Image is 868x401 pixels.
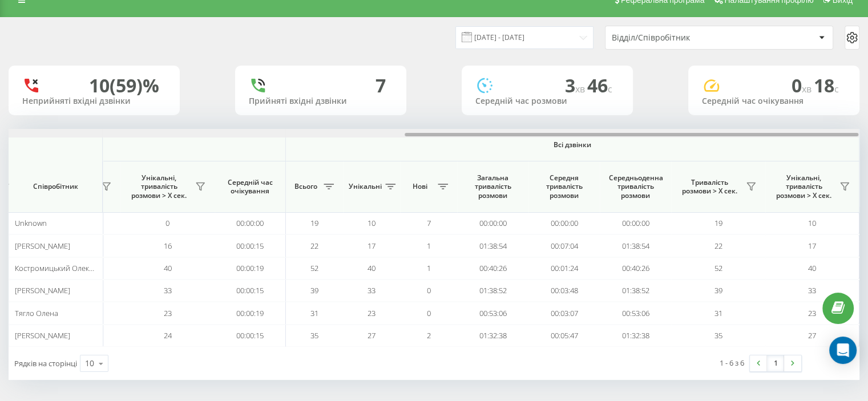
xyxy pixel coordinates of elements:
td: 00:00:15 [215,280,286,302]
span: Загальна тривалість розмови [466,173,520,200]
span: [PERSON_NAME] [15,330,70,341]
span: Всього [292,182,320,191]
div: Середній час розмови [475,96,619,106]
span: [PERSON_NAME] [15,241,70,251]
td: 00:53:06 [600,302,671,324]
span: 27 [368,330,376,341]
td: 00:00:19 [215,302,286,324]
span: 23 [164,308,172,318]
span: 33 [808,285,816,295]
span: 18 [814,73,839,98]
span: 0 [165,218,169,228]
div: Неприйняті вхідні дзвінки [22,96,166,106]
span: 1 [427,241,431,251]
span: 46 [587,73,612,98]
span: 40 [164,263,172,273]
span: 10 [808,218,816,228]
div: Відділ/Співробітник [612,33,748,43]
div: Середній час очікування [702,96,846,106]
span: 3 [565,73,587,98]
td: 00:00:00 [215,212,286,234]
td: 00:00:15 [215,325,286,347]
div: 10 [85,358,94,369]
span: Унікальні, тривалість розмови > Х сек. [771,173,836,200]
span: 31 [714,308,722,318]
a: 1 [767,355,784,371]
span: 24 [164,330,172,341]
td: 00:00:00 [600,212,671,234]
span: 0 [427,308,431,318]
span: Унікальні, тривалість розмови > Х сек. [126,173,192,200]
span: 17 [368,241,376,251]
span: 16 [164,241,172,251]
span: 39 [310,285,318,295]
td: 00:40:26 [600,257,671,280]
div: Прийняті вхідні дзвінки [249,96,393,106]
div: 7 [376,75,386,96]
span: Unknown [15,218,47,228]
span: 23 [368,308,376,318]
span: 19 [714,218,722,228]
td: 00:05:47 [528,325,600,347]
td: 00:01:24 [528,257,600,280]
span: 39 [714,285,722,295]
td: 01:38:52 [457,280,528,302]
div: 10 (59)% [89,75,159,96]
span: 35 [310,330,318,341]
span: Середній час очікування [223,178,277,196]
span: 7 [427,218,431,228]
span: c [834,83,839,95]
span: 22 [714,241,722,251]
span: 27 [808,330,816,341]
span: 0 [427,285,431,295]
span: 10 [368,218,376,228]
span: 0 [792,73,814,98]
span: 40 [808,263,816,273]
span: хв [575,83,587,95]
span: 1 [427,263,431,273]
span: Унікальні [349,182,382,191]
span: 19 [310,218,318,228]
span: 2 [427,330,431,341]
span: Костромицький Олександр [15,263,110,273]
span: Середня тривалість розмови [537,173,591,200]
td: 01:38:54 [457,234,528,257]
span: c [608,83,612,95]
td: 00:00:15 [215,234,286,257]
span: Всі дзвінки [320,140,825,149]
span: 33 [164,285,172,295]
td: 00:00:19 [215,257,286,280]
span: 17 [808,241,816,251]
td: 00:03:48 [528,280,600,302]
span: Середньоденна тривалість розмови [608,173,663,200]
td: 01:38:54 [600,234,671,257]
td: 00:53:06 [457,302,528,324]
td: 00:00:00 [528,212,600,234]
span: 23 [808,308,816,318]
span: Нові [406,182,434,191]
span: хв [802,83,814,95]
span: 52 [714,263,722,273]
td: 00:40:26 [457,257,528,280]
span: Співробітник [18,182,92,191]
span: Тягло Олена [15,308,58,318]
td: 00:07:04 [528,234,600,257]
span: [PERSON_NAME] [15,285,70,295]
span: 31 [310,308,318,318]
span: Рядків на сторінці [14,358,77,368]
span: 35 [714,330,722,341]
div: Open Intercom Messenger [829,337,857,364]
span: 33 [368,285,376,295]
td: 01:32:38 [457,325,528,347]
td: 01:38:52 [600,280,671,302]
span: 52 [310,263,318,273]
div: 1 - 6 з 6 [720,357,744,368]
span: Тривалість розмови > Х сек. [677,178,742,196]
td: 00:03:07 [528,302,600,324]
td: 00:00:00 [457,212,528,234]
span: 40 [368,263,376,273]
span: 22 [310,241,318,251]
td: 01:32:38 [600,325,671,347]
